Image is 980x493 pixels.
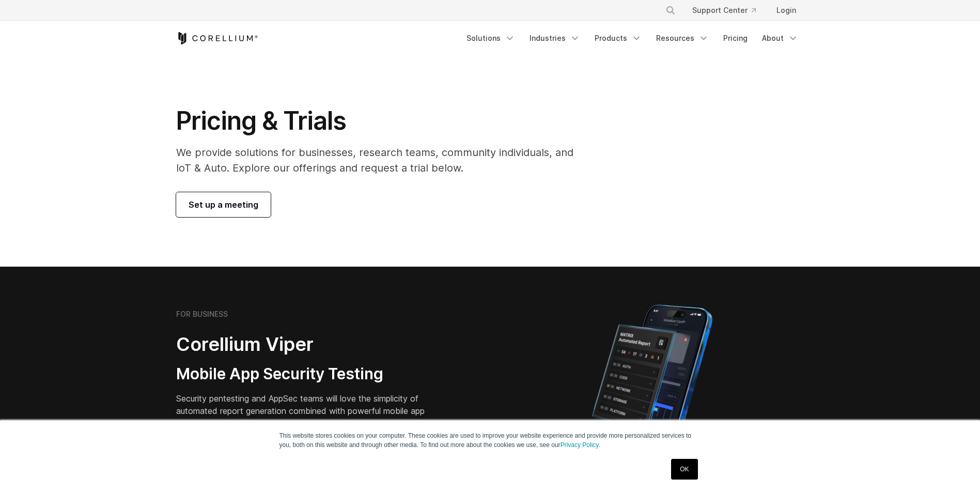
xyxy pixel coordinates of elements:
a: Login [768,1,804,20]
a: Industries [523,29,586,48]
a: OK [671,459,697,480]
h6: FOR BUSINESS [176,310,228,319]
a: Products [588,29,648,48]
a: Support Center [684,1,764,20]
a: Privacy Policy. [561,441,600,449]
h1: Pricing & Trials [176,105,588,136]
button: Search [661,1,680,20]
a: Corellium Home [176,32,258,44]
p: We provide solutions for businesses, research teams, community individuals, and IoT & Auto. Explo... [176,145,588,176]
h2: Corellium Viper [176,333,441,356]
a: About [756,29,804,48]
p: This website stores cookies on your computer. These cookies are used to improve your website expe... [279,431,701,450]
a: Resources [650,29,715,48]
a: Solutions [460,29,521,48]
a: Pricing [717,29,754,48]
div: Navigation Menu [460,29,804,48]
h3: Mobile App Security Testing [176,364,441,384]
div: Navigation Menu [653,1,804,20]
a: Set up a meeting [176,192,271,217]
p: Security pentesting and AppSec teams will love the simplicity of automated report generation comb... [176,392,441,429]
img: Corellium MATRIX automated report on iPhone showing app vulnerability test results across securit... [574,300,730,481]
span: Set up a meeting [189,198,258,211]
